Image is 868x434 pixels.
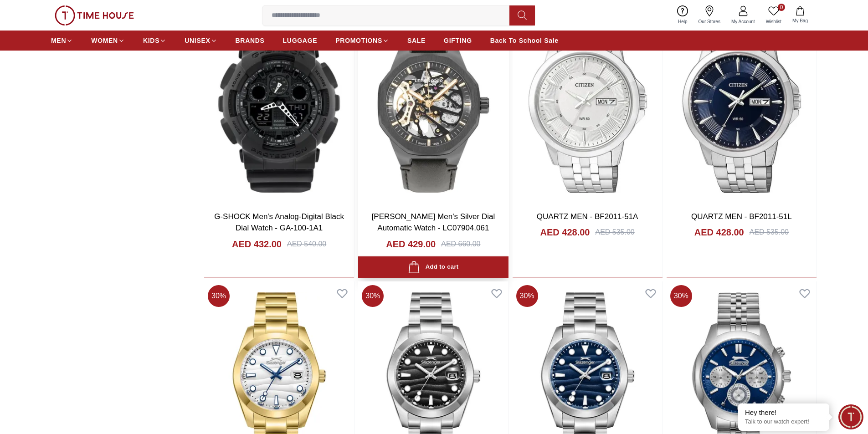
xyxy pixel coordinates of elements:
[728,18,759,25] span: My Account
[516,285,538,307] span: 30 %
[691,212,792,221] a: QUARTZ MEN - BF2011-51L
[667,7,817,203] img: QUARTZ MEN - BF2011-51L
[750,227,789,238] div: AED 535.00
[778,4,785,11] span: 0
[673,4,693,27] a: Help
[208,285,230,307] span: 30 %
[745,408,822,417] div: Hey there!
[91,32,125,49] a: WOMEN
[335,36,382,45] span: PROMOTIONS
[91,36,118,45] span: WOMEN
[670,285,692,307] span: 30 %
[386,238,436,250] h4: AED 429.00
[143,32,166,49] a: KIDS
[204,7,354,203] img: G-SHOCK Men's Analog-Digital Black Dial Watch - GA-100-1A1
[358,7,508,203] img: Lee Cooper Men's Silver Dial Automatic Watch - LC07904.061
[441,239,480,250] div: AED 660.00
[674,18,691,25] span: Help
[789,17,812,24] span: My Bag
[236,32,265,49] a: BRANDS
[762,18,785,25] span: Wishlist
[372,212,495,233] a: [PERSON_NAME] Men's Silver Dial Automatic Watch - LC07904.061
[214,212,344,233] a: G-SHOCK Men's Analog-Digital Black Dial Watch - GA-100-1A1
[335,32,389,49] a: PROMOTIONS
[745,418,822,426] p: Talk to our watch expert!
[693,4,726,27] a: Our Stores
[232,238,282,250] h4: AED 432.00
[838,404,863,429] div: Chat Widget
[408,261,458,273] div: Add to cart
[407,32,426,49] a: SALE
[444,32,472,49] a: GIFTING
[537,212,638,221] a: QUARTZ MEN - BF2011-51A
[185,36,210,45] span: UNISEX
[55,5,134,26] img: ...
[407,36,426,45] span: SALE
[595,227,634,238] div: AED 535.00
[694,226,744,239] h4: AED 428.00
[236,36,265,45] span: BRANDS
[444,36,472,45] span: GIFTING
[362,285,384,307] span: 30 %
[51,32,73,49] a: MEN
[185,32,217,49] a: UNISEX
[358,256,508,278] button: Add to cart
[287,239,326,250] div: AED 540.00
[51,36,66,45] span: MEN
[787,5,813,26] button: My Bag
[143,36,159,45] span: KIDS
[695,18,724,25] span: Our Stores
[513,7,663,203] img: QUARTZ MEN - BF2011-51A
[283,36,318,45] span: LUGGAGE
[540,226,590,239] h4: AED 428.00
[760,4,787,27] a: 0Wishlist
[490,36,559,45] span: Back To School Sale
[490,32,559,49] a: Back To School Sale
[283,32,318,49] a: LUGGAGE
